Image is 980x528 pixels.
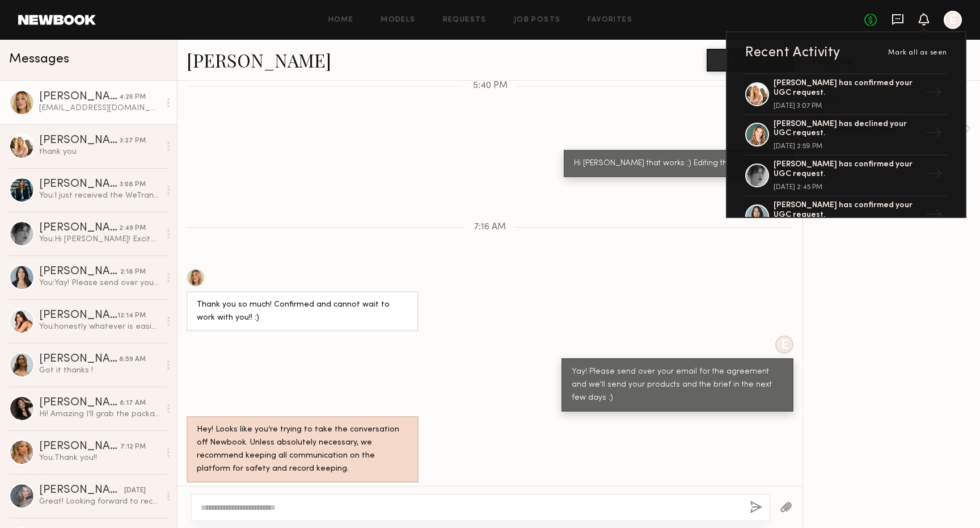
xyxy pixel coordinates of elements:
[39,397,120,409] div: [PERSON_NAME]
[39,310,117,321] div: [PERSON_NAME]
[745,46,840,60] div: Recent Activity
[120,442,146,452] div: 7:12 PM
[120,267,146,278] div: 2:18 PM
[39,135,120,146] div: [PERSON_NAME]
[39,278,160,288] div: You: Yay! Please send over your email for the agreement and we'll send your products and the brie...
[120,136,146,146] div: 3:27 PM
[774,120,921,139] div: [PERSON_NAME] has declined your UGC request.
[120,179,146,190] div: 3:08 PM
[774,79,921,98] div: [PERSON_NAME] has confirmed your UGC request.
[39,485,124,496] div: [PERSON_NAME]
[39,409,160,420] div: Hi! Amazing I’ll grab the package when I get in later [DATE]. Thanks for sending the brief over, ...
[774,160,921,179] div: [PERSON_NAME] has confirmed your UGC request.
[944,11,962,29] a: E
[921,161,947,190] div: →
[774,103,921,110] div: [DATE] 3:07 PM
[39,91,119,103] div: [PERSON_NAME]
[197,299,408,325] div: Thank you so much! Confirmed and cannot wait to work with you!! :)
[120,398,146,409] div: 8:17 AM
[328,16,354,24] a: Home
[745,156,947,196] a: [PERSON_NAME] has confirmed your UGC request.[DATE] 2:45 PM→
[474,223,506,232] span: 7:16 AM
[774,143,921,150] div: [DATE] 2:59 PM
[39,321,160,332] div: You: honestly whatever is easiest for you! since we ask for raw clips, editing is not needed on y...
[774,201,921,220] div: [PERSON_NAME] has confirmed your UGC request.
[707,55,793,64] a: Book model
[745,73,947,115] a: [PERSON_NAME] has confirmed your UGC request.[DATE] 3:07 PM→
[119,354,146,365] div: 8:59 AM
[39,365,160,376] div: Got it thanks !
[117,311,146,321] div: 12:14 PM
[39,146,160,157] div: thank you
[39,266,120,278] div: [PERSON_NAME]
[39,179,120,190] div: [PERSON_NAME]
[921,202,947,231] div: →
[381,16,415,24] a: Models
[574,157,783,170] div: Hi [PERSON_NAME] that works :) Editing the request now!
[119,223,146,234] div: 2:49 PM
[119,92,146,103] div: 4:26 PM
[572,366,783,405] div: Yay! Please send over your email for the agreement and we'll send your products and the brief in ...
[745,115,947,156] a: [PERSON_NAME] has declined your UGC request.[DATE] 2:59 PM→
[39,496,160,507] div: Great! Looking forward to receiving them!
[707,49,793,72] button: Book model
[774,184,921,191] div: [DATE] 2:45 PM
[588,16,632,24] a: Favorites
[9,53,69,66] span: Messages
[921,120,947,149] div: →
[514,16,561,24] a: Job Posts
[39,234,160,245] div: You: Hi [PERSON_NAME]! Excited to work together :) Can you please send over your email for the ag...
[39,223,119,234] div: [PERSON_NAME]
[921,79,947,109] div: →
[39,103,160,114] div: [EMAIL_ADDRESS][DOMAIN_NAME] ! Sounds great!!
[745,196,947,237] a: [PERSON_NAME] has confirmed your UGC request.→
[39,452,160,463] div: You: Thank you!!
[197,424,408,476] div: Hey! Looks like you’re trying to take the conversation off Newbook. Unless absolutely necessary, ...
[124,485,146,496] div: [DATE]
[443,16,487,24] a: Requests
[187,48,331,72] a: [PERSON_NAME]
[473,81,508,91] span: 5:40 PM
[39,190,160,201] div: You: I just received the WeTransfer link!
[888,49,947,56] span: Mark all as seen
[39,354,119,365] div: [PERSON_NAME]
[39,441,120,452] div: [PERSON_NAME]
